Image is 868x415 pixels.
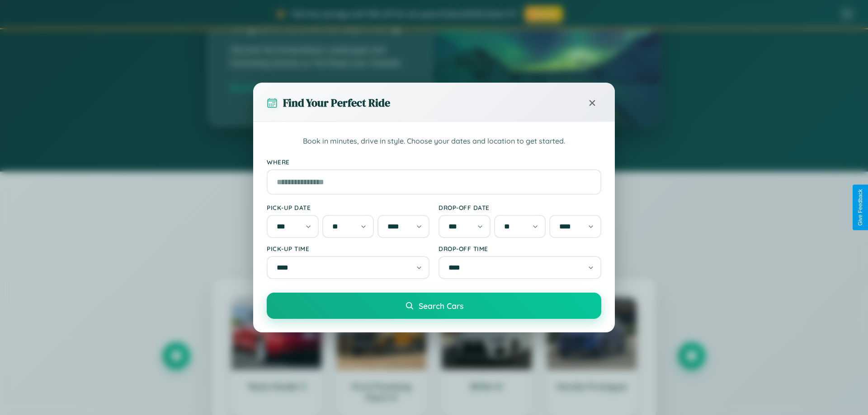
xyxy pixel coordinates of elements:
label: Where [267,158,601,166]
h3: Find Your Perfect Ride [283,95,390,110]
p: Book in minutes, drive in style. Choose your dates and location to get started. [267,135,601,147]
span: Search Cars [419,301,463,311]
label: Drop-off Date [439,204,601,211]
label: Drop-off Time [439,245,601,252]
label: Pick-up Time [267,245,429,252]
button: Search Cars [267,293,601,319]
label: Pick-up Date [267,204,429,211]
